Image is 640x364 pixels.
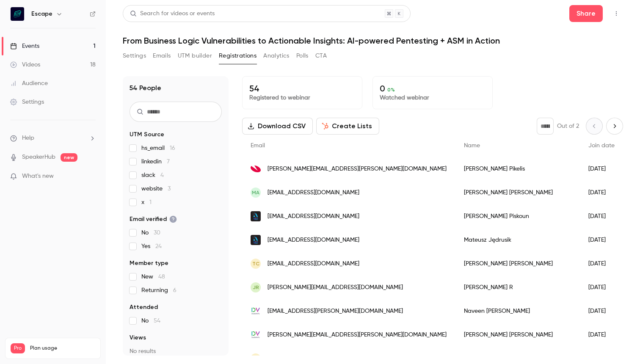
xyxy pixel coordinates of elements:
span: [PERSON_NAME][EMAIL_ADDRESS][PERSON_NAME][DOMAIN_NAME] [268,165,447,174]
span: No [141,229,160,237]
span: Yes [141,242,162,251]
p: 0 [380,83,486,94]
img: doubleverify.com [251,330,261,340]
span: New [141,273,165,281]
div: [PERSON_NAME] [PERSON_NAME] [455,323,580,347]
p: Watched webinar [380,94,486,102]
h1: From Business Logic Vulnerabilities to Actionable Insights: AI-powered Pentesting + ASM in Action [123,36,623,46]
img: Escape [11,7,24,21]
span: 4 [160,172,164,178]
span: No [141,317,160,325]
span: x [141,198,152,207]
button: Registrations [219,49,257,63]
button: Create Lists [316,118,379,135]
div: Videos [10,61,40,69]
span: 1 [149,199,152,205]
span: 6 [173,287,177,293]
div: Search for videos or events [130,9,215,18]
span: Join date [588,143,615,149]
p: Out of 2 [557,122,579,130]
div: [PERSON_NAME] [PERSON_NAME] [455,252,580,276]
span: linkedin [141,157,170,166]
div: [DATE] [580,204,623,228]
div: [PERSON_NAME] [PERSON_NAME] [455,181,580,204]
span: Name [464,143,480,149]
h6: Escape [31,10,52,18]
span: [EMAIL_ADDRESS][DOMAIN_NAME] [268,236,359,245]
span: 7 [167,159,170,165]
div: [DATE] [580,228,623,252]
span: [EMAIL_ADDRESS][DOMAIN_NAME] [268,188,359,197]
span: UTM Source [130,130,164,139]
div: [DATE] [580,157,623,181]
p: Registered to webinar [249,94,355,102]
span: What's new [22,172,54,181]
span: AN [252,355,259,362]
span: [PERSON_NAME][EMAIL_ADDRESS][PERSON_NAME][DOMAIN_NAME] [268,331,447,339]
span: Views [130,334,146,342]
div: [PERSON_NAME] Piskoun [455,204,580,228]
button: Settings [123,49,146,63]
img: appliedsystems.com [251,235,261,245]
div: Events [10,42,39,50]
span: website [141,185,171,193]
div: [PERSON_NAME] Pikelis [455,157,580,181]
img: doubleverify.com [251,306,261,316]
button: Emails [153,49,171,63]
span: [EMAIL_ADDRESS][DOMAIN_NAME] [268,259,359,268]
span: 48 [158,274,165,280]
button: Analytics [263,49,290,63]
h1: 54 People [130,83,161,93]
span: 30 [154,230,160,236]
span: Pro [11,343,25,353]
span: Email [251,143,265,149]
a: SpeakerHub [22,153,55,162]
span: MA [252,189,259,196]
p: No results [130,347,222,356]
span: [PERSON_NAME][EMAIL_ADDRESS][DOMAIN_NAME] [268,283,403,292]
div: Settings [10,98,44,106]
span: new [61,153,77,162]
span: hs_email [141,144,175,152]
span: [EMAIL_ADDRESS][DOMAIN_NAME] [268,212,359,221]
button: Next page [606,118,623,135]
button: Polls [296,49,309,63]
button: Download CSV [242,118,313,135]
span: 3 [168,186,171,192]
span: [PERSON_NAME][EMAIL_ADDRESS][PERSON_NAME][DOMAIN_NAME] [268,354,447,363]
button: UTM builder [178,49,212,63]
span: 54 [154,318,160,324]
span: slack [141,171,164,179]
div: [DATE] [580,323,623,347]
span: Help [22,134,34,143]
div: [DATE] [580,252,623,276]
span: Email verified [130,215,177,223]
span: Attended [130,303,158,312]
p: 54 [249,83,355,94]
span: 24 [155,243,162,249]
span: Returning [141,286,177,295]
div: [PERSON_NAME] R [455,276,580,299]
span: [EMAIL_ADDRESS][PERSON_NAME][DOMAIN_NAME] [268,307,403,316]
div: Audience [10,79,48,88]
span: TC [252,260,259,267]
span: Plan usage [30,345,95,352]
span: 0 % [387,87,395,93]
span: 16 [170,145,175,151]
div: [DATE] [580,276,623,299]
div: [DATE] [580,299,623,323]
button: Share [569,5,603,22]
img: appliedsystems.com [251,211,261,221]
button: CTA [315,49,327,63]
img: visma.com [251,164,261,174]
li: help-dropdown-opener [10,134,96,143]
iframe: Noticeable Trigger [86,173,96,180]
div: Naveen [PERSON_NAME] [455,299,580,323]
div: Mateusz Jędrusik [455,228,580,252]
span: JR [253,284,259,291]
div: [DATE] [580,181,623,204]
span: Member type [130,259,168,267]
